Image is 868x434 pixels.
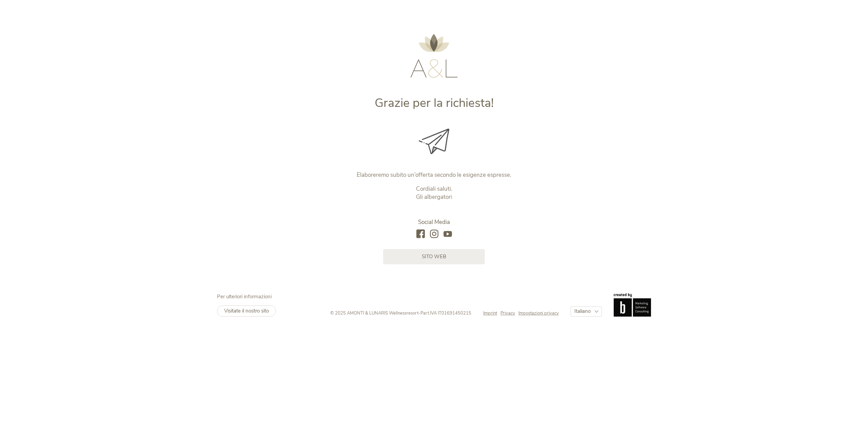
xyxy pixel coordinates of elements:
span: - [418,310,420,316]
img: Grazie per la richiesta! [419,129,449,154]
a: Privacy [500,310,518,316]
span: Grazie per la richiesta! [375,95,494,111]
span: sito web [422,253,446,260]
span: Part.IVA IT01691450215 [420,310,471,316]
span: Privacy [500,310,515,316]
span: Social Media [418,218,450,226]
img: Brandnamic GmbH | Leading Hospitality Solutions [614,293,651,316]
a: facebook [416,230,425,239]
p: Cordiali saluti. Gli albergatori [293,185,576,201]
a: youtube [443,230,452,239]
span: Visitate il nostro sito [224,307,269,314]
img: AMONTI & LUNARIS Wellnessresort [410,34,458,78]
a: Visitate il nostro sito [217,305,276,317]
span: Per ulteriori informazioni [217,293,272,300]
p: Elaboreremo subito un’offerta secondo le esigenze espresse. [293,171,576,179]
span: Imprint [483,310,497,316]
a: Impostazioni privacy [518,310,559,316]
a: instagram [430,230,438,239]
a: Imprint [483,310,500,316]
a: sito web [383,249,485,264]
span: © 2025 AMONTI & LUNARIS Wellnessresort [330,310,418,316]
